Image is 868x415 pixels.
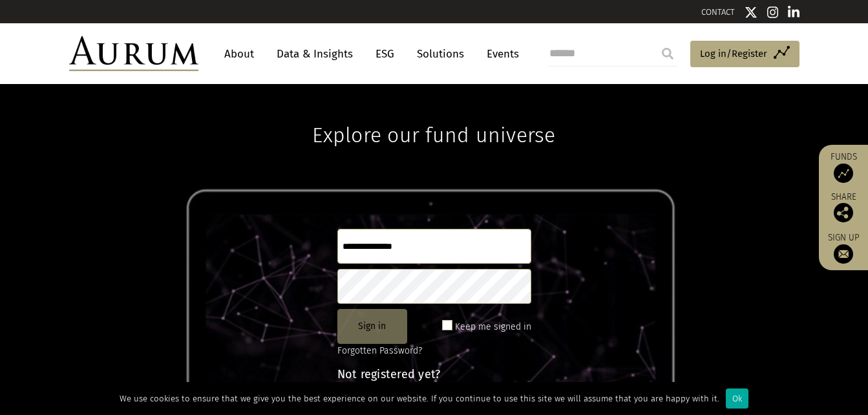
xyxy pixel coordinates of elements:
[655,41,681,67] input: Submit
[312,84,555,147] h1: Explore our fund universe
[410,42,471,66] a: Solutions
[825,232,862,264] a: Sign up
[480,42,519,66] a: Events
[825,193,862,222] div: Share
[455,319,531,335] label: Keep me signed in
[767,6,779,19] img: Instagram icon
[369,42,401,66] a: ESG
[834,164,853,183] img: Access Funds
[726,388,748,409] div: Ok
[690,41,799,68] a: Log in/Register
[834,244,853,264] img: Sign up to our newsletter
[337,345,422,356] a: Forgotten Password?
[270,42,359,66] a: Data & Insights
[218,42,260,66] a: About
[825,151,862,183] a: Funds
[700,46,767,61] span: Log in/Register
[745,6,757,19] img: Twitter icon
[337,309,407,344] button: Sign in
[69,36,198,71] img: Aurum
[834,203,853,222] img: Share this post
[788,6,799,19] img: Linkedin icon
[701,7,735,17] a: CONTACT
[337,368,531,380] h4: Not registered yet?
